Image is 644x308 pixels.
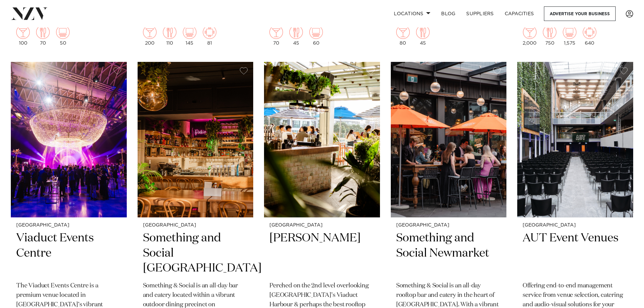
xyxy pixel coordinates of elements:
[56,25,70,46] div: 50
[523,223,628,228] small: [GEOGRAPHIC_DATA]
[396,223,501,228] small: [GEOGRAPHIC_DATA]
[16,25,30,39] img: cocktail.png
[183,25,196,46] div: 145
[163,25,176,39] img: dining.png
[563,25,576,39] img: theatre.png
[523,231,628,276] h2: AUT Event Venues
[36,25,50,46] div: 70
[289,25,303,46] div: 45
[16,25,30,46] div: 100
[36,25,50,39] img: dining.png
[544,6,616,21] a: Advertise your business
[436,6,461,21] a: BLOG
[543,25,556,46] div: 750
[289,25,303,39] img: dining.png
[563,25,576,46] div: 1,575
[56,25,70,39] img: theatre.png
[388,6,436,21] a: Locations
[269,25,283,46] div: 70
[143,25,157,46] div: 200
[269,25,283,39] img: cocktail.png
[396,25,410,39] img: cocktail.png
[523,25,536,39] img: cocktail.png
[396,231,501,276] h2: Something and Social Newmarket
[269,231,375,276] h2: [PERSON_NAME]
[143,25,157,39] img: cocktail.png
[583,25,596,39] img: meeting.png
[309,25,323,46] div: 60
[523,25,536,46] div: 2,000
[461,6,499,21] a: SUPPLIERS
[203,25,216,39] img: meeting.png
[583,25,596,46] div: 640
[16,223,121,228] small: [GEOGRAPHIC_DATA]
[309,25,323,39] img: theatre.png
[543,25,556,39] img: dining.png
[183,25,196,39] img: theatre.png
[396,25,410,46] div: 80
[203,25,216,46] div: 81
[499,6,540,21] a: Capacities
[416,25,430,46] div: 45
[143,231,248,276] h2: Something and Social [GEOGRAPHIC_DATA]
[16,231,121,276] h2: Viaduct Events Centre
[163,25,176,46] div: 110
[143,223,248,228] small: [GEOGRAPHIC_DATA]
[269,223,375,228] small: [GEOGRAPHIC_DATA]
[11,7,48,20] img: nzv-logo.png
[416,25,430,39] img: dining.png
